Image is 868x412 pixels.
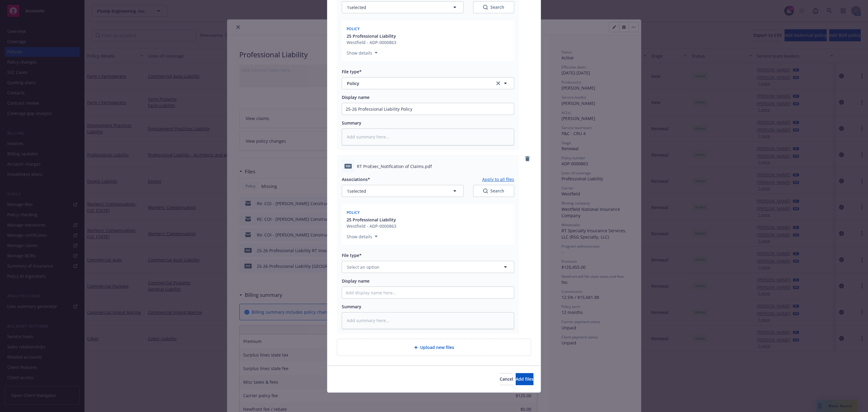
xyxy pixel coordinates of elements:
[342,278,370,284] span: Display name
[347,210,360,215] span: Policy
[342,252,362,258] span: File type*
[342,261,514,273] button: Select an option
[347,223,396,229] div: Westfield - ADP-0000863
[342,185,464,197] button: 1selected
[344,233,380,240] button: Show details
[347,264,379,270] span: Select an option
[347,217,396,223] button: 25 Professional Liability
[483,189,488,193] svg: Search
[347,188,366,194] span: 1 selected
[483,188,504,194] div: Search
[473,185,514,197] button: SearchSearch
[342,176,370,182] span: Associations*
[482,176,514,182] button: Apply to all files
